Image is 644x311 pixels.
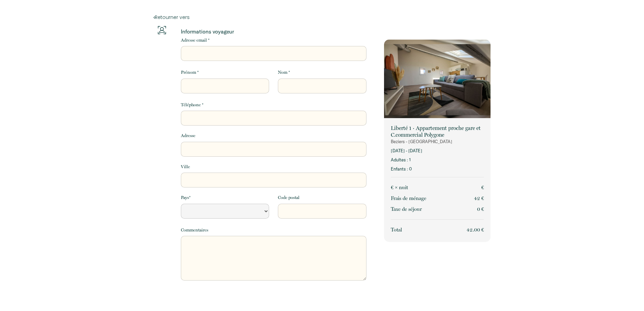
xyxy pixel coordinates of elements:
label: Adresse [181,132,195,139]
p: Béziers - [GEOGRAPHIC_DATA] [391,138,484,145]
label: Commentaires [181,227,208,234]
label: Ville [181,163,190,170]
a: Retourner vers [153,14,491,21]
p: Adultes : 1 [391,157,484,163]
select: Default select example [181,204,269,219]
p: Informations voyageur [181,28,366,35]
span: Total [391,227,402,233]
label: Nom * [278,69,290,76]
p: Enfants : 0 [391,166,484,172]
p: 42 € [474,194,484,202]
p: Liberté 1 · Appartement proche gare et C.commercial Polygone [391,125,484,138]
label: Pays [181,194,191,201]
label: Prénom * [181,69,199,76]
img: guests-info [158,26,166,34]
p: € [481,183,484,192]
label: Code postal [278,194,300,201]
label: Téléphone * [181,102,204,108]
p: Frais de ménage [391,194,426,202]
img: rental-image [384,40,491,120]
label: Adresse email * [181,37,210,44]
span: 42.00 € [467,227,484,233]
p: 0 € [477,205,484,213]
p: [DATE] - [DATE] [391,148,484,154]
p: € × nuit [391,183,408,192]
p: Taxe de séjour [391,205,422,213]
